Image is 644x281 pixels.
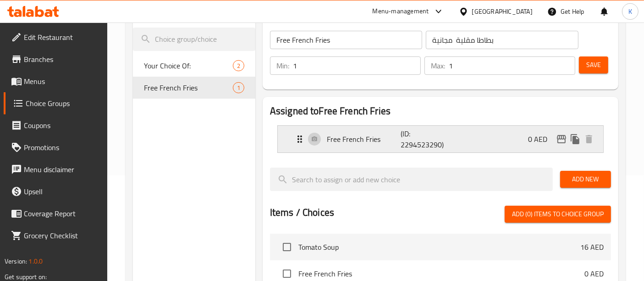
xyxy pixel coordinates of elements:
h2: Assigned to Free French Fries [270,104,611,118]
span: Add New [567,174,604,185]
div: [GEOGRAPHIC_DATA] [472,6,533,17]
div: Free French Fries1 [133,77,255,99]
a: Coverage Report [4,202,108,225]
a: Branches [4,48,108,70]
span: Menus [24,76,100,87]
div: Menu-management [373,6,429,17]
a: Upsell [4,180,108,202]
span: 1.0.0 [28,255,43,267]
button: delete [582,132,596,146]
a: Promotions [4,136,108,158]
div: Your Choice Of:2 [133,55,255,77]
span: Free French Fries [144,82,233,93]
span: Tomato Soup [298,242,580,253]
a: Choice Groups [4,92,108,114]
button: edit [555,132,568,146]
span: 2 [233,62,244,70]
span: 1 [233,84,244,92]
p: 0 AED [528,134,555,145]
span: Free French Fries [298,268,584,279]
span: Upsell [24,186,100,197]
input: search [133,28,255,51]
p: 16 AED [580,242,604,253]
span: Save [586,59,601,71]
a: Menus [4,70,108,92]
h2: Items / Choices [270,206,334,219]
span: Promotions [24,142,100,153]
p: (ID: 2294523290) [401,128,450,150]
span: Menu disclaimer [24,164,100,175]
button: Add New [560,171,611,188]
span: Version: [5,255,27,267]
div: Expand [278,126,603,152]
a: Edit Restaurant [4,26,108,48]
div: Choices [233,82,244,93]
button: Add (0) items to choice group [505,206,611,223]
p: 0 AED [584,268,604,279]
span: K [628,6,632,17]
span: Choice Groups [26,98,100,109]
li: Expand [270,122,611,157]
span: Add (0) items to choice group [512,208,604,220]
span: Coupons [24,120,100,131]
button: duplicate [568,132,582,146]
a: Coupons [4,114,108,136]
span: Your Choice Of: [144,60,233,71]
p: Min: [276,60,289,71]
p: Max: [431,60,445,71]
span: Coverage Report [24,208,100,219]
h3: Free French Fries (ID: 1025417) [270,9,611,23]
a: Menu disclaimer [4,158,108,180]
p: Free French Fries [327,134,401,145]
button: Save [579,56,608,73]
span: Grocery Checklist [24,230,100,241]
span: Edit Restaurant [24,32,100,43]
a: Grocery Checklist [4,225,108,247]
input: search [270,168,553,191]
span: Branches [24,54,100,65]
span: Select choice [277,237,297,257]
